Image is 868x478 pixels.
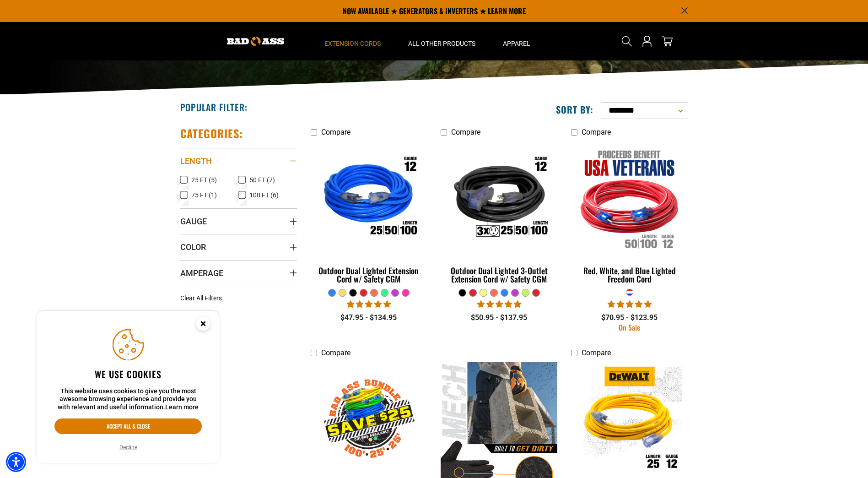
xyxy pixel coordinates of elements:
[608,300,652,309] span: 5.00 stars
[311,312,427,323] div: $47.95 - $134.95
[503,39,530,48] span: Apparel
[249,192,279,198] span: 100 FT (6)
[311,146,426,251] img: Outdoor Dual Lighted Extension Cord w/ Safety CGM
[582,128,611,136] span: Compare
[477,300,521,309] span: 4.80 stars
[187,311,220,339] button: Close this option
[117,443,140,452] button: Decline
[620,34,634,49] summary: Search
[442,146,557,251] img: Outdoor Dual Lighted 3-Outlet Extension Cord w/ Safety CGM
[249,177,275,183] span: 50 FT (7)
[54,418,202,434] button: Accept all & close
[227,37,284,46] img: Bad Ass Extension Cords
[582,348,611,357] span: Compare
[394,22,489,60] summary: All Other Products
[180,234,297,260] summary: Color
[180,293,226,303] a: Clear All Filters
[180,294,222,302] span: Clear All Filters
[54,387,202,412] p: This website uses cookies to give you the most awesome browsing experience and provide you with r...
[441,312,557,323] div: $50.95 - $137.95
[180,126,243,141] h2: Categories:
[311,141,427,288] a: Outdoor Dual Lighted Extension Cord w/ Safety CGM Outdoor Dual Lighted Extension Cord w/ Safety CGM
[451,128,480,136] span: Compare
[571,141,688,288] a: Red, White, and Blue Lighted Freedom Cord Red, White, and Blue Lighted Freedom Cord
[556,103,593,115] label: Sort by:
[6,452,26,472] div: Accessibility Menu
[180,208,297,234] summary: Gauge
[180,156,212,166] span: Length
[191,192,217,198] span: 75 FT (1)
[180,260,297,286] summary: Amperage
[180,148,297,174] summary: Length
[571,312,688,323] div: $70.95 - $123.95
[311,22,394,60] summary: Extension Cords
[180,216,207,227] span: Gauge
[321,128,350,136] span: Compare
[37,311,220,464] aside: Cookie Consent
[572,146,687,251] img: Red, White, and Blue Lighted Freedom Cord
[347,300,391,309] span: 4.81 stars
[321,348,350,357] span: Compare
[165,403,199,411] a: This website uses cookies to give you the most awesome browsing experience and provide you with r...
[408,39,475,48] span: All Other Products
[54,368,202,380] h2: We use cookies
[180,101,248,113] h2: Popular Filter:
[180,242,206,252] span: Color
[441,266,557,283] div: Outdoor Dual Lighted 3-Outlet Extension Cord w/ Safety CGM
[571,324,688,331] div: On Sale
[311,366,426,472] img: Outdoor Cord Bundle
[660,36,674,47] a: cart
[324,39,381,48] span: Extension Cords
[640,22,654,60] a: Open this option
[191,177,217,183] span: 25 FT (5)
[572,366,687,472] img: DEWALT Outdoor Dual Lighted Extension Cord
[441,141,557,288] a: Outdoor Dual Lighted 3-Outlet Extension Cord w/ Safety CGM Outdoor Dual Lighted 3-Outlet Extensio...
[571,266,688,283] div: Red, White, and Blue Lighted Freedom Cord
[311,266,427,283] div: Outdoor Dual Lighted Extension Cord w/ Safety CGM
[489,22,544,60] summary: Apparel
[180,268,223,278] span: Amperage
